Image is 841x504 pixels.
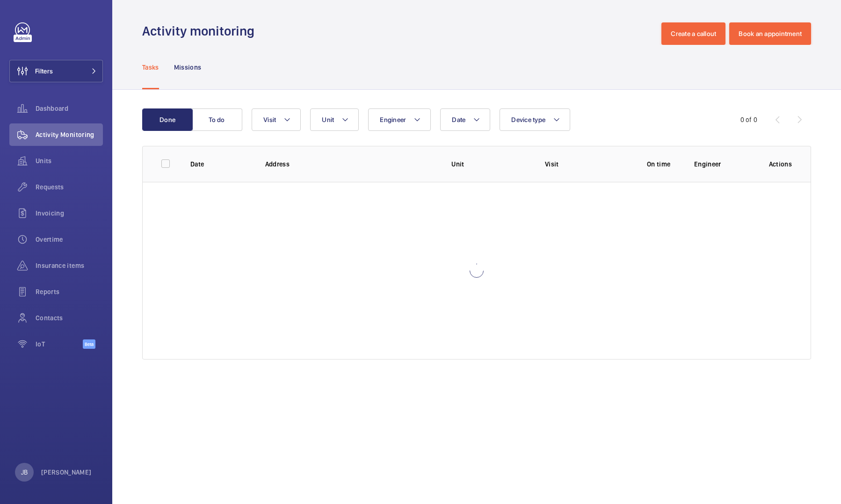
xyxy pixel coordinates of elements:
button: Device type [500,108,570,131]
span: Invoicing [36,209,103,218]
span: Units [36,156,103,166]
button: Date [440,108,490,131]
p: Actions [769,159,792,169]
span: Filters [35,66,53,76]
div: 0 of 0 [740,115,757,124]
p: On time [638,159,679,169]
button: Visit [252,108,301,131]
button: To do [192,108,242,131]
span: Beta [83,339,95,349]
span: Insurance items [36,261,103,270]
p: Engineer [694,159,754,169]
button: Create a callout [661,22,725,45]
h1: Activity monitoring [142,22,260,40]
span: Overtime [36,235,103,244]
p: Tasks [142,63,159,72]
button: Engineer [368,108,431,131]
button: Filters [9,60,103,82]
span: Date [452,116,465,123]
p: Address [265,159,437,169]
p: Visit [545,159,623,169]
p: JB [21,468,28,477]
span: Dashboard [36,104,103,113]
span: IoT [36,339,83,349]
span: Engineer [380,116,406,123]
p: Missions [174,63,202,72]
p: [PERSON_NAME] [41,468,92,477]
span: Visit [263,116,276,123]
span: Reports [36,287,103,296]
button: Unit [310,108,359,131]
p: Date [190,159,250,169]
span: Requests [36,182,103,192]
button: Book an appointment [729,22,811,45]
p: Unit [451,159,529,169]
span: Device type [511,116,545,123]
button: Done [142,108,193,131]
span: Unit [322,116,334,123]
span: Activity Monitoring [36,130,103,139]
span: Contacts [36,313,103,323]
